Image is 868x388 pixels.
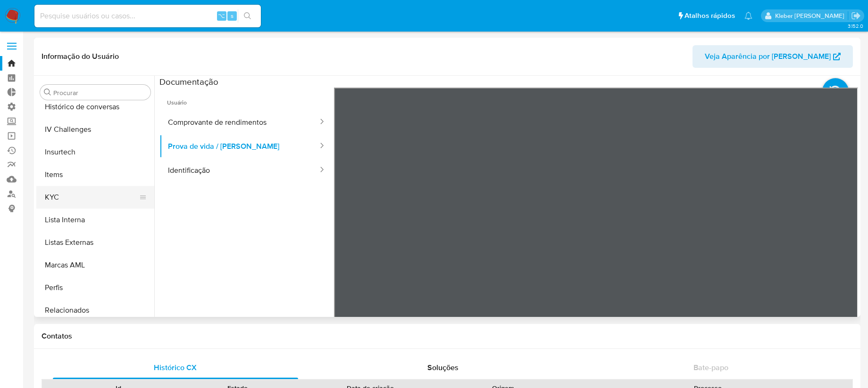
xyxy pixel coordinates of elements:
button: Items [36,163,154,186]
button: Perfis [36,276,154,299]
button: Lista Interna [36,209,154,231]
span: Bate-papo [693,362,728,373]
span: ⌥ [218,11,225,20]
span: s [231,11,234,20]
span: Atalhos rápidos [684,11,735,21]
button: Marcas AML [36,254,154,276]
button: Procurar [44,89,51,96]
button: Insurtech [36,141,154,163]
button: Relacionados [36,299,154,322]
button: IV Challenges [36,118,154,141]
span: Soluções [427,362,459,373]
button: Histórico de conversas [36,96,154,118]
h1: Contatos [42,331,853,341]
a: Notificações [744,12,752,20]
span: Veja Aparência por [PERSON_NAME] [705,45,831,68]
input: Pesquise usuários ou casos... [34,10,261,22]
button: search-icon [238,9,257,23]
button: Listas Externas [36,231,154,254]
p: kleber.bueno@mercadolivre.com [775,11,848,20]
input: Procurar [53,89,147,97]
h1: Informação do Usuário [42,52,119,61]
button: Veja Aparência por [PERSON_NAME] [693,45,853,68]
button: KYC [36,186,147,209]
span: Histórico CX [154,362,197,373]
a: Sair [851,11,861,21]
